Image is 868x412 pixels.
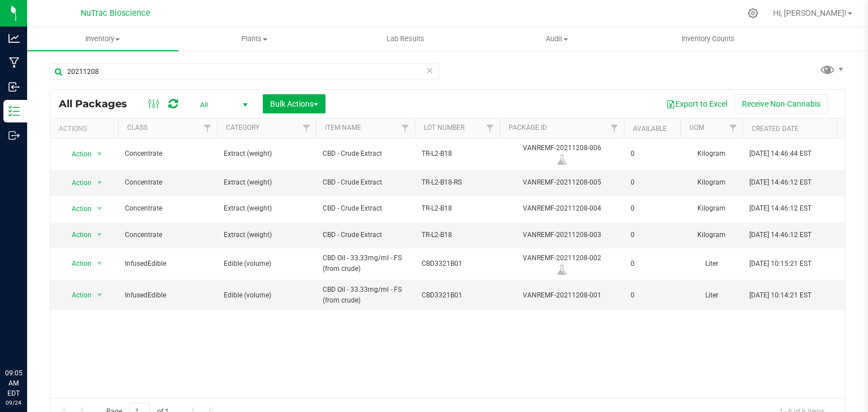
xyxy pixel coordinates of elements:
[481,27,632,51] a: Audit
[605,119,624,138] a: Filter
[735,94,828,113] button: Receive Non-Cannabis
[498,230,626,240] div: VANREMF-20211208-003
[125,290,210,301] span: InfusedEdible
[323,203,408,214] span: CBD - Crude Extract
[224,230,309,240] span: Extract (weight)
[424,124,465,132] a: Lot Number
[631,203,674,214] span: 0
[773,8,847,17] span: Hi, [PERSON_NAME]!
[498,143,626,165] div: VANREMF-20211208-006
[224,290,309,301] span: Edible (volume)
[224,148,309,159] span: Extract (weight)
[749,230,811,240] span: [DATE] 14:46:12 EST
[50,63,439,80] input: Search Package ID, Item Name, SKU, Lot or Part Number...
[11,322,45,356] iframe: Resource center
[631,290,674,301] span: 0
[724,119,743,138] a: Filter
[752,125,798,133] a: Created Date
[633,125,667,133] a: Available
[498,203,626,214] div: VANREMF-20211208-004
[59,125,114,133] div: Actions
[323,284,408,306] span: CBD Oil - 33.33mg/ml - FS (from crude)
[8,81,20,93] inline-svg: Inbound
[749,177,811,188] span: [DATE] 14:46:12 EST
[631,230,674,240] span: 0
[93,227,107,243] span: select
[631,177,674,188] span: 0
[8,130,20,141] inline-svg: Outbound
[498,154,626,165] div: Lab Sample
[93,201,107,217] span: select
[422,290,493,301] span: CBD3321B01
[666,34,750,44] span: Inventory Counts
[125,230,210,240] span: Concentrate
[498,264,626,275] div: Lab Sample
[422,258,493,269] span: CBD3321B01
[81,8,150,18] span: NuTrac Bioscience
[62,227,92,243] span: Action
[127,124,147,132] a: Class
[263,94,325,113] button: Bulk Actions
[93,175,107,191] span: select
[125,203,210,214] span: Concentrate
[270,99,318,108] span: Bulk Actions
[297,119,316,138] a: Filter
[498,290,626,301] div: VANREMF-20211208-001
[125,148,210,159] span: Concentrate
[179,34,329,44] span: Plants
[27,34,179,44] span: Inventory
[59,98,138,110] span: All Packages
[631,148,674,159] span: 0
[422,203,493,214] span: TR-L2-B18
[687,177,736,188] span: Kilogram
[481,119,500,138] a: Filter
[631,258,674,269] span: 0
[5,398,22,407] p: 09/24
[323,230,408,240] span: CBD - Crude Extract
[93,146,107,162] span: select
[5,368,22,398] p: 09:05 AM EDT
[422,148,493,159] span: TR-L2-B18
[749,203,811,214] span: [DATE] 14:46:12 EST
[687,258,736,269] span: Liter
[371,34,440,44] span: Lab Results
[687,290,736,301] span: Liter
[198,119,217,138] a: Filter
[93,256,107,271] span: select
[509,124,547,132] a: Package ID
[8,57,20,68] inline-svg: Manufacturing
[396,119,415,138] a: Filter
[422,177,493,188] span: TR-L2-B18-RS
[687,148,736,159] span: Kilogram
[749,290,811,301] span: [DATE] 10:14:21 EST
[125,258,210,269] span: InfusedEdible
[62,201,92,217] span: Action
[323,177,408,188] span: CBD - Crude Extract
[687,230,736,240] span: Kilogram
[27,27,179,51] a: Inventory
[687,203,736,214] span: Kilogram
[481,34,632,44] span: Audit
[62,146,92,162] span: Action
[125,177,210,188] span: Concentrate
[749,148,811,159] span: [DATE] 14:46:44 EST
[659,94,735,113] button: Export to Excel
[226,124,259,132] a: Category
[422,230,493,240] span: TR-L2-B18
[323,253,408,274] span: CBD Oil - 33.33mg/ml - FS (from crude)
[330,27,481,51] a: Lab Results
[8,106,20,117] inline-svg: Inventory
[62,287,92,303] span: Action
[224,258,309,269] span: Edible (volume)
[62,175,92,191] span: Action
[632,27,784,51] a: Inventory Counts
[323,148,408,159] span: CBD - Crude Extract
[498,253,626,275] div: VANREMF-20211208-002
[224,177,309,188] span: Extract (weight)
[426,63,433,78] span: Clear
[325,124,361,132] a: Item Name
[746,8,760,19] div: Manage settings
[498,177,626,188] div: VANREMF-20211208-005
[224,203,309,214] span: Extract (weight)
[93,287,107,303] span: select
